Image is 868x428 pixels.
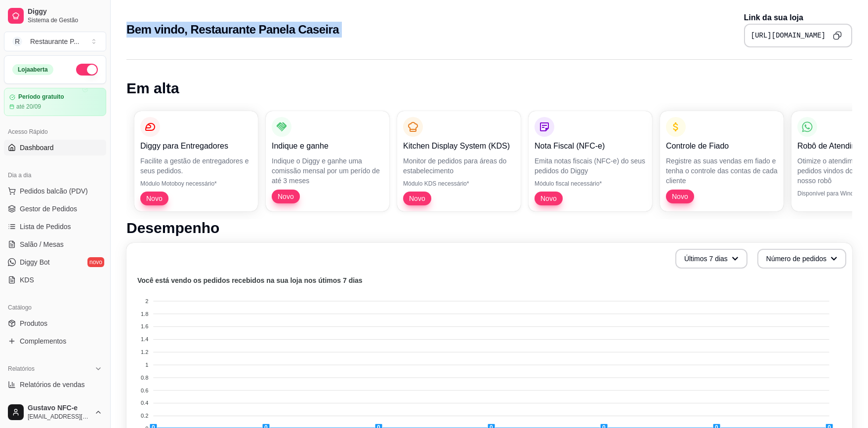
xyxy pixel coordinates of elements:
tspan: 1.6 [141,323,148,329]
button: Nota Fiscal (NFC-e)Emita notas fiscais (NFC-e) do seus pedidos do DiggyMódulo fiscal necessário*Novo [529,111,652,211]
a: Relatórios de vendas [4,377,106,392]
span: Salão / Mesas [20,239,64,249]
p: Controle de Fiado [666,140,778,152]
p: Facilite a gestão de entregadores e seus pedidos. [140,156,252,176]
button: Copy to clipboard [829,28,845,43]
span: Relatórios de vendas [20,380,85,389]
p: Módulo Motoboy necessário* [140,180,252,188]
a: Relatório de clientes [4,394,106,410]
a: Gestor de Pedidos [4,201,106,217]
p: Link da sua loja [744,12,852,24]
p: Emita notas fiscais (NFC-e) do seus pedidos do Diggy [535,156,646,176]
span: Novo [274,192,298,201]
span: Diggy [28,7,102,16]
a: Complementos [4,333,106,349]
button: Controle de FiadoRegistre as suas vendas em fiado e tenha o controle das contas de cada clienteNovo [660,111,784,211]
a: Produtos [4,315,106,331]
button: Gustavo NFC-e[EMAIL_ADDRESS][DOMAIN_NAME] [4,400,106,424]
tspan: 1.8 [141,311,148,317]
p: Nota Fiscal (NFC-e) [535,140,646,152]
a: Lista de Pedidos [4,219,106,234]
span: Novo [668,192,692,201]
span: Diggy Bot [20,257,50,267]
a: Período gratuitoaté 20/09 [4,88,106,116]
h1: Em alta [126,79,852,97]
button: Indique e ganheIndique o Diggy e ganhe uma comissão mensal por um perído de até 3 mesesNovo [266,111,389,211]
tspan: 0.2 [141,413,148,419]
span: R [12,37,22,46]
h1: Desempenho [126,219,852,237]
span: Produtos [20,318,47,328]
a: KDS [4,272,106,288]
div: Catálogo [4,300,106,315]
p: Registre as suas vendas em fiado e tenha o controle das contas de cada cliente [666,156,778,186]
span: Sistema de Gestão [28,16,102,24]
button: Número de pedidos [757,249,846,269]
a: Dashboard [4,140,106,156]
button: Kitchen Display System (KDS)Monitor de pedidos para áreas do estabelecimentoMódulo KDS necessário... [397,111,521,211]
a: DiggySistema de Gestão [4,4,106,28]
span: Novo [537,194,561,203]
text: Você está vendo os pedidos recebidos na sua loja nos útimos 7 dias [137,276,363,284]
tspan: 2 [145,298,148,304]
a: Diggy Botnovo [4,254,106,270]
article: até 20/09 [16,103,41,111]
div: Acesso Rápido [4,124,106,140]
h2: Bem vindo, Restaurante Panela Caseira [126,22,339,38]
p: Módulo KDS necessário* [403,180,515,188]
span: Relatórios [8,365,35,373]
span: [EMAIL_ADDRESS][DOMAIN_NAME] [28,413,90,421]
button: Diggy para EntregadoresFacilite a gestão de entregadores e seus pedidos.Módulo Motoboy necessário... [134,111,258,211]
p: Diggy para Entregadores [140,140,252,152]
span: Dashboard [20,143,54,153]
tspan: 0.8 [141,375,148,381]
span: Novo [405,194,429,203]
a: Salão / Mesas [4,236,106,252]
p: Indique e ganhe [272,140,383,152]
span: Complementos [20,336,66,346]
article: Período gratuito [18,93,64,101]
p: Módulo fiscal necessário* [535,180,646,188]
span: KDS [20,275,34,285]
button: Alterar Status [76,64,98,76]
div: Loja aberta [12,64,53,75]
tspan: 1.4 [141,336,148,342]
button: Select a team [4,32,106,51]
p: Monitor de pedidos para áreas do estabelecimento [403,156,515,176]
span: Lista de Pedidos [20,222,71,232]
span: Gestor de Pedidos [20,204,77,214]
p: Indique o Diggy e ganhe uma comissão mensal por um perído de até 3 meses [272,156,383,186]
div: Restaurante P ... [30,37,79,46]
tspan: 1 [145,362,148,368]
button: Últimos 7 dias [675,249,747,269]
span: Pedidos balcão (PDV) [20,186,88,196]
tspan: 0.4 [141,400,148,406]
span: Gustavo NFC-e [28,404,90,413]
tspan: 0.6 [141,388,148,393]
span: Novo [142,194,166,203]
pre: [URL][DOMAIN_NAME] [751,31,826,40]
button: Pedidos balcão (PDV) [4,183,106,199]
tspan: 1.2 [141,349,148,355]
p: Kitchen Display System (KDS) [403,140,515,152]
div: Dia a dia [4,167,106,183]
